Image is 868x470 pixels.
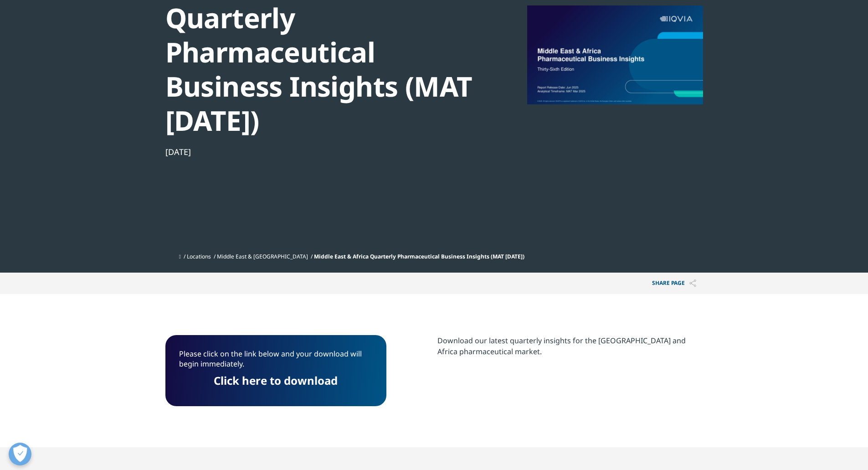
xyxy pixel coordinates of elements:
button: Open Preferences [9,443,31,465]
span: Middle East & Africa Quarterly Pharmaceutical Business Insights (MAT [DATE]) [314,253,524,260]
p: Please click on the link below and your download will begin immediately. [179,349,373,376]
img: Share PAGE [689,279,696,287]
a: Middle East & [GEOGRAPHIC_DATA] [217,253,308,260]
p: Download our latest quarterly insights for the [GEOGRAPHIC_DATA] and Africa pharmaceutical market. [437,335,703,364]
div: [DATE] [165,146,478,157]
a: Click here to download [214,373,338,388]
a: Locations [187,253,211,260]
p: Share PAGE [645,273,703,294]
button: Share PAGEShare PAGE [645,273,703,294]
